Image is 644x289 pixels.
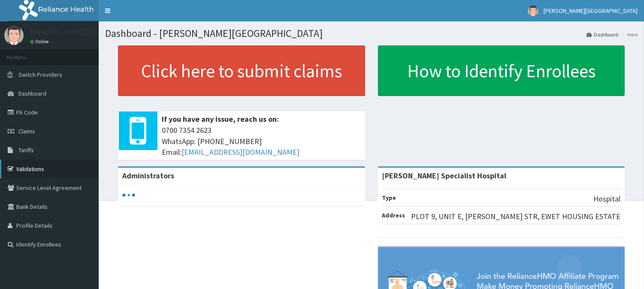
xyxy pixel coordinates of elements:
span: Switch Providers [18,71,62,78]
b: Address [382,211,405,219]
p: [PERSON_NAME][GEOGRAPHIC_DATA] [30,28,157,36]
a: Dashboard [587,31,618,38]
a: How to Identify Enrollees [378,45,625,96]
a: Online [30,39,51,45]
img: User Image [528,6,538,16]
span: 0700 7354 2623 WhatsApp: [PHONE_NUMBER] Email: [162,125,361,158]
span: Claims [18,127,35,135]
svg: audio-loading [122,189,135,202]
p: PLOT 9, UNIT E, [PERSON_NAME] STR, EWET HOUSING ESTATE [411,211,620,222]
span: Tariffs [18,146,34,154]
b: Administrators [122,171,174,181]
b: If you have any issue, reach us on: [162,114,279,124]
span: [PERSON_NAME][GEOGRAPHIC_DATA] [544,7,638,15]
b: Type [382,194,396,202]
span: Dashboard [18,90,46,97]
h1: Dashboard - [PERSON_NAME][GEOGRAPHIC_DATA] [105,28,638,39]
strong: [PERSON_NAME] Specialist Hospital [382,171,507,181]
p: Hospital [593,193,620,205]
li: Here [619,31,638,38]
a: [EMAIL_ADDRESS][DOMAIN_NAME] [181,147,299,157]
img: User Image [4,26,24,45]
a: Click here to submit claims [118,45,365,96]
